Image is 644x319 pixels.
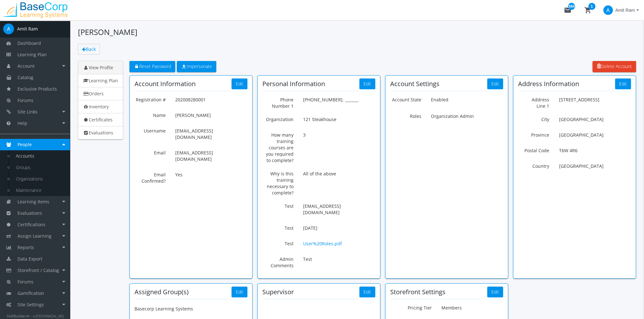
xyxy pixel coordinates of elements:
span: Gamification [17,290,44,296]
label: Country [513,161,554,169]
label: Pricing Tier [385,302,436,311]
p: [EMAIL_ADDRESS][DOMAIN_NAME] [175,147,247,165]
a: Evaluations [78,126,123,139]
span: Back [86,46,96,52]
p: [EMAIL_ADDRESS][DOMAIN_NAME] [303,201,375,218]
button: Edit [487,287,503,297]
span: Exclusive Products [17,86,57,92]
p: Members [441,302,503,313]
p: T6W 4R6 [559,145,631,156]
h2: Account Settings [390,80,440,87]
span: Province [531,132,549,138]
label: Why is this training necessary to complete? [258,168,298,196]
span: Reports [17,244,34,250]
span: Help [17,120,27,126]
h2: Assigned Group(s) [135,288,189,295]
label: Test [258,201,298,209]
span: A [3,24,14,34]
span: Catalog [17,74,33,80]
a: Groups [10,162,70,173]
p: 202008280001 [175,94,247,105]
p: [GEOGRAPHIC_DATA] [559,130,631,140]
p: 3 [303,130,375,140]
h2: Personal Information [262,80,325,87]
p: Test [303,254,375,265]
span: People [17,141,32,147]
span: Forums [17,279,33,285]
label: Address Line 1 [513,94,554,109]
span: Organization Admin [431,113,474,119]
h2: Address Information [518,80,579,87]
a: View Profile [78,61,123,74]
span: Account [17,63,35,69]
span: Delete Account [597,63,632,69]
button: Edit [232,78,247,89]
p: [STREET_ADDRESS] [559,94,631,105]
mat-icon: shopping_cart [584,6,592,14]
h2: Supervisor [262,288,294,295]
label: Email [130,147,170,156]
span: Learning Items [17,199,49,205]
li: Basecorp Learning Systems [130,302,207,315]
span: Data Export [17,256,42,262]
p: Enabled [431,94,503,105]
label: Phone Number 1 [258,94,298,109]
a: Inventory [78,100,123,113]
span: A [603,5,613,15]
span: Amit Ram [615,4,635,16]
span: Storefront / Catalog [17,267,59,273]
span: Reset Password [134,63,171,69]
p: [DATE] [303,223,375,234]
span: Dashboard [17,40,41,46]
a: Organizations [10,173,70,185]
label: Test [258,223,298,231]
button: Edit [487,78,503,89]
label: Account State [385,94,426,103]
span: Postal Code [524,147,549,153]
button: Edit [359,78,375,89]
a: Back [78,44,100,55]
span: Site Links [17,109,38,115]
p: 121 Steakhouse [303,114,375,125]
label: How many training courses are you required to complete? [258,130,298,164]
label: Roles [385,110,426,119]
span: Assign Learning [17,233,52,239]
a: User%20Roles.pdf [303,241,342,247]
a: Learning Plan [78,74,123,87]
label: Organization [258,114,298,123]
label: Name [130,110,170,119]
label: Email Confirmed? [130,169,170,184]
mat-icon: mail [564,6,571,14]
div: Amit Ram [17,26,38,32]
a: Certificates [78,113,123,126]
span: Certifications [17,221,45,227]
a: Maintenance [10,185,70,196]
small: SkillBuilder® - v.[TECHNICAL_ID] [7,313,64,318]
span: Evaluations [17,210,42,216]
a: Accounts [10,150,70,162]
p: [GEOGRAPHIC_DATA] [559,114,631,125]
span: Site Settings [17,302,44,308]
p: [PERSON_NAME] [175,110,247,121]
button: Edit [232,287,247,297]
p: [GEOGRAPHIC_DATA] [559,161,631,172]
h2: Storefront Settings [390,288,446,295]
h2: Account Information [135,80,196,87]
label: Admin Comments [258,254,298,269]
span: Impersonate [181,63,212,69]
p: [EMAIL_ADDRESS][DOMAIN_NAME] [175,126,247,143]
button: Edit [359,287,375,297]
span: Learning Plan [17,51,47,58]
label: City [513,114,554,123]
p: [PHONE_NUMBER]. _______ [303,94,375,105]
a: Orders [78,87,123,100]
label: Test [258,238,298,247]
p: Yes [175,169,247,180]
p: All of the above [303,168,375,179]
button: Edit [615,78,631,89]
span: Forums [17,97,33,103]
label: Username [130,126,170,134]
label: Registration # [130,94,170,103]
h1: [PERSON_NAME] [78,27,636,37]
